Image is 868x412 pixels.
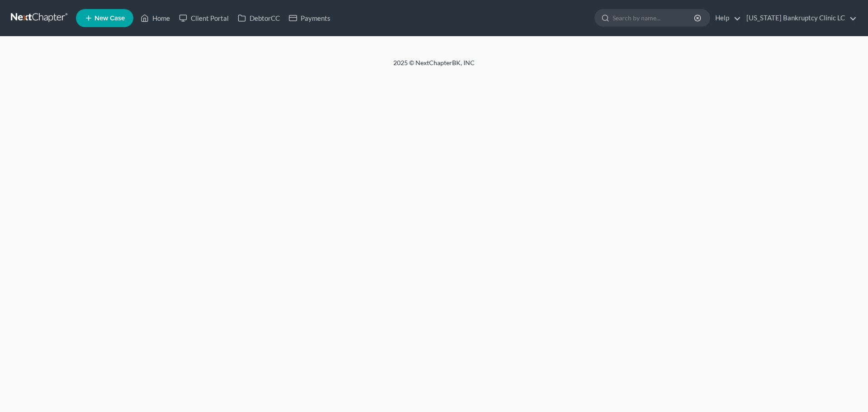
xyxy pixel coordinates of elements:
a: Payments [284,10,335,26]
a: Client Portal [175,10,233,26]
a: [US_STATE] Bankruptcy Clinic LC [742,10,857,26]
div: 2025 © NextChapterBK, INC [176,58,692,75]
input: Search by name... [613,9,695,26]
a: Help [711,10,741,26]
span: New Case [94,15,125,22]
a: Home [136,10,175,26]
a: DebtorCC [233,10,284,26]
